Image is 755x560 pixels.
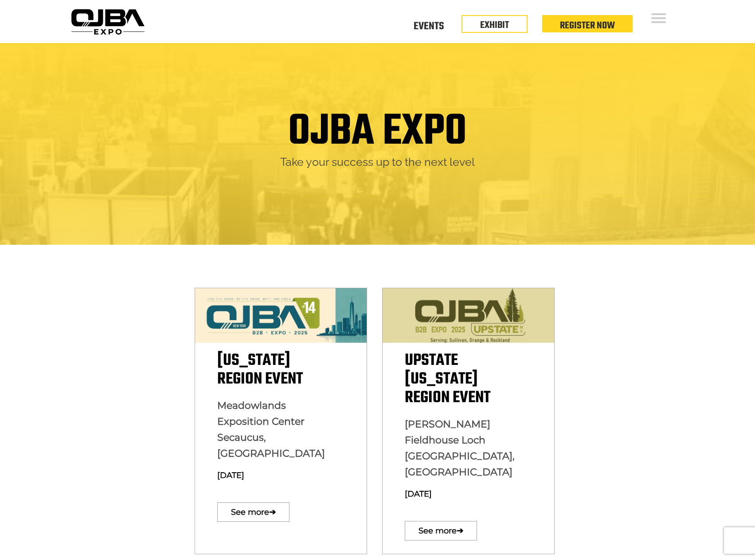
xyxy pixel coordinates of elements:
[288,110,467,155] h1: OJBA EXPO
[457,517,463,545] span: ➔
[217,470,244,480] span: [DATE]
[217,502,289,522] a: See more➔
[269,498,276,526] span: ➔
[217,348,303,392] span: [US_STATE] Region Event
[480,18,509,33] a: EXHIBIT
[560,18,615,33] a: Register Now
[405,418,515,478] span: [PERSON_NAME] Fieldhouse Loch [GEOGRAPHIC_DATA], [GEOGRAPHIC_DATA]
[405,489,432,499] span: [DATE]
[74,155,681,169] h2: Take your success up to the next level
[217,399,325,459] span: Meadowlands Exposition Center Secaucus, [GEOGRAPHIC_DATA]
[405,348,490,411] span: Upstate [US_STATE] Region Event
[405,521,477,540] a: See more➔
